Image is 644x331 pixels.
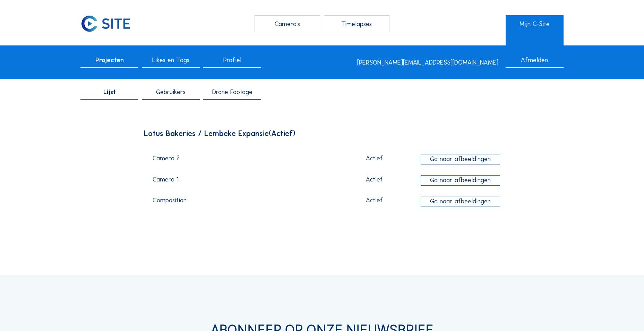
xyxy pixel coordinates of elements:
[421,175,500,186] div: Ga naar afbeeldingen
[269,129,295,138] span: (Actief)
[333,176,416,183] div: Actief
[212,89,252,95] span: Drone Footage
[153,176,328,187] div: Camera 1
[255,15,320,32] div: Camera's
[95,57,124,63] span: Projecten
[80,15,138,32] a: C-SITE Logo
[506,57,564,68] div: Afmelden
[153,155,328,166] div: Camera 2
[223,57,241,63] span: Profiel
[103,89,116,95] span: Lijst
[333,197,416,204] div: Actief
[421,154,500,164] div: Ga naar afbeeldingen
[324,15,389,32] div: Timelapses
[156,89,186,95] span: Gebruikers
[506,15,564,32] a: Mijn C-Site
[80,15,131,32] img: C-SITE Logo
[421,196,500,206] div: Ga naar afbeeldingen
[152,57,189,63] span: Likes en Tags
[153,197,328,208] div: Composition
[333,155,416,162] div: Actief
[357,59,498,66] div: [PERSON_NAME][EMAIL_ADDRESS][DOMAIN_NAME]
[144,130,500,137] div: Lotus Bakeries / Lembeke Expansie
